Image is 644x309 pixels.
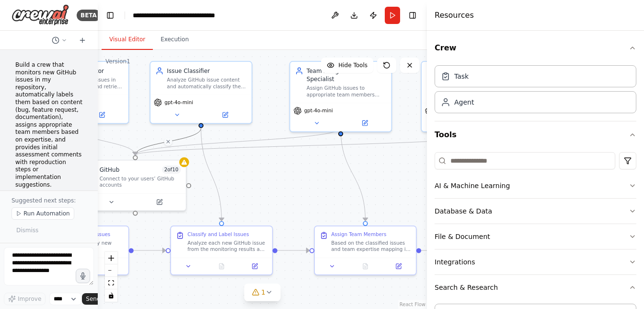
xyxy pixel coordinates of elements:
[74,128,139,155] g: Edge from 9fabb828-a41c-4492-9a8c-375f0ca274f1 to d9d6903a-44b5-40cc-95cd-de3d4188e494
[131,128,345,155] g: Edge from 361bc774-02bc-4ddb-9436-772dcb7ff87a to d9d6903a-44b5-40cc-95cd-de3d4188e494
[435,250,636,274] button: Integrations
[48,35,71,46] button: Switch to previous chat
[261,287,265,297] span: 1
[164,99,193,106] span: gpt-4o-mini
[167,77,246,90] div: Analyze GitHub issue content and automatically classify them as bug reports, feature requests, or...
[331,231,386,238] div: Assign Team Members
[307,85,386,98] div: Assign GitHub issues to appropriate team members based on their expertise areas and the technical...
[79,110,125,120] button: Open in side panel
[421,246,453,254] g: Edge from 4b3296e2-980f-41a8-9cd3-7fe6270a0403 to 410971e3-79aa-428c-a751-8838d846c7f7
[170,226,273,275] div: Classify and Label IssuesAnalyze each new GitHub issue from the monitoring results and classify t...
[18,295,41,303] span: Improve
[338,61,368,69] span: Hide Tools
[44,239,123,252] div: Search for and identify new issues in the {repository_name} repository. Focus on recently created...
[26,61,129,124] div: GitHub Issue MonitorMonitor new GitHub issues in {repository_name} and retrieve their details for...
[134,246,166,254] g: Edge from 62c31a12-1632-46d2-b8ab-fc0839f6e8eb to f0fa149a-e5b2-4374-9396-4291e8e213cd
[202,110,248,120] button: Open in side panel
[187,231,249,238] div: Classify and Label Issues
[167,67,246,75] div: Issue Classifier
[133,11,215,20] nav: breadcrumb
[406,9,419,22] button: Hide right sidebar
[289,61,392,132] div: Team Assignment SpecialistAssign GitHub issues to appropriate team members based on their experti...
[105,289,117,302] button: toggle interactivity
[102,30,153,50] button: Visual Editor
[314,226,416,275] div: Assign Team MembersBased on the classified issues and team expertise mapping in {team_expertise},...
[84,160,186,211] div: GitHubGitHub2of10Connect to your users’ GitHub accounts
[342,118,388,128] button: Open in side panel
[75,35,90,46] button: Start a new chat
[44,231,110,238] div: Monitor New GitHub Issues
[16,226,38,234] span: Dismiss
[197,128,226,221] g: Edge from 84fd12c8-3b3c-4c50-9337-a874bc7be549 to f0fa149a-e5b2-4374-9396-4291e8e213cd
[105,252,117,302] div: React Flow controls
[105,252,117,264] button: zoom in
[105,277,117,289] button: fit view
[11,224,43,237] button: Dismiss
[435,61,636,121] div: Crew
[100,166,120,174] div: GitHub
[86,295,100,303] span: Send
[11,207,74,220] button: Run Automation
[44,77,123,90] div: Monitor new GitHub issues in {repository_name} and retrieve their details for processing by other...
[304,107,333,114] span: gpt-4o-mini
[244,284,281,301] button: 1
[76,269,90,283] button: Click to speak your automation idea
[11,4,69,26] img: Logo
[26,226,129,275] div: Monitor New GitHub IssuesSearch for and identify new issues in the {repository_name} repository. ...
[105,58,130,65] div: Version 1
[307,67,386,83] div: Team Assignment Specialist
[331,239,411,252] div: Based on the classified issues and team expertise mapping in {team_expertise}, assign appropriate...
[241,261,269,272] button: Open in side panel
[435,173,636,198] button: AI & Machine Learning
[435,121,636,148] button: Tools
[77,10,101,21] div: BETA
[454,97,474,107] div: Agent
[277,246,310,254] g: Edge from f0fa149a-e5b2-4374-9396-4291e8e213cd to 4b3296e2-980f-41a8-9cd3-7fe6270a0403
[321,58,373,73] button: Hide Tools
[162,166,181,174] span: Number of enabled actions
[136,197,183,207] button: Open in side panel
[4,293,46,305] button: Improve
[384,261,413,272] button: Open in side panel
[204,261,239,272] button: No output available
[435,10,474,21] h4: Resources
[100,175,181,188] div: Connect to your users’ GitHub accounts
[131,136,476,155] g: Edge from 46ed25c1-63c7-4daf-95c8-b2af90e74646 to d9d6903a-44b5-40cc-95cd-de3d4188e494
[435,35,636,61] button: Crew
[435,275,636,300] button: Search & Research
[153,30,196,50] button: Execution
[11,197,86,204] p: Suggested next steps:
[105,264,117,277] button: zoom out
[103,9,117,22] button: Hide left sidebar
[15,61,82,189] p: Build a crew that monitors new GitHub issues in my repository, automatically labels them based on...
[82,293,112,305] button: Send
[435,224,636,249] button: File & Document
[336,128,369,221] g: Edge from 361bc774-02bc-4ddb-9436-772dcb7ff87a to 4b3296e2-980f-41a8-9cd3-7fe6270a0403
[400,302,425,307] a: React Flow attribution
[23,210,70,217] span: Run Automation
[348,261,383,272] button: No output available
[44,67,123,75] div: GitHub Issue Monitor
[187,239,267,252] div: Analyze each new GitHub issue from the monitoring results and classify them based on content anal...
[454,71,469,81] div: Task
[149,61,252,124] div: Issue ClassifierAnalyze GitHub issue content and automatically classify them as bug reports, feat...
[435,199,636,224] button: Database & Data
